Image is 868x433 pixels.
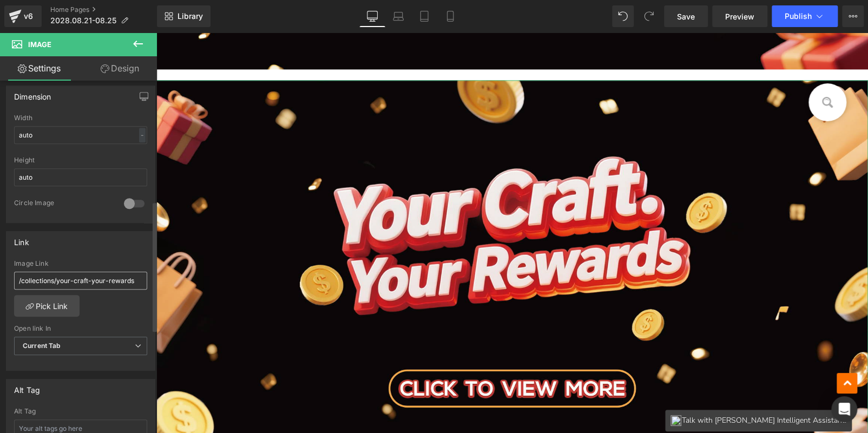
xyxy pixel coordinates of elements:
div: Dimension [14,86,51,101]
span: Image [28,40,51,49]
span: Save [677,11,695,22]
span: Library [177,11,203,21]
button: Undo [612,5,634,27]
div: Width [14,114,147,122]
a: New Library [157,5,211,27]
a: Mobile [437,5,463,27]
iframe: To enrich screen reader interactions, please activate Accessibility in Grammarly extension settings [156,32,868,433]
div: Circle Image [14,199,113,210]
a: Talk with [PERSON_NAME] Intelligent Assistant. [509,377,695,399]
input: https://your-shop.myshopify.com [14,272,147,290]
div: Image Link [14,260,147,267]
span: Publish [785,12,812,21]
input: auto [14,126,147,144]
button: Redo [638,5,660,27]
div: Alt Tag [14,379,40,395]
b: Current Tab [23,342,61,350]
div: Alt Tag [14,408,147,415]
img: client-btn.png [514,383,525,393]
div: Open Intercom Messenger [831,396,857,422]
div: Open link In [14,325,147,332]
div: v6 [22,9,35,23]
div: - [139,128,146,142]
div: Height [14,156,147,164]
a: Preview [712,5,767,27]
div: Link [14,232,29,247]
a: v6 [4,5,42,27]
a: Tablet [411,5,437,27]
span: Preview [725,11,754,22]
input: auto [14,168,147,186]
a: Laptop [385,5,411,27]
button: Publish [772,5,838,27]
span: 2028.08.21-08.25 [50,16,116,25]
a: Pick Link [14,295,80,317]
span: Talk with [PERSON_NAME] Intelligent Assistant. [525,383,690,393]
a: Home Pages [50,5,157,14]
a: Desktop [359,5,385,27]
a: Design [81,56,159,81]
button: More [842,5,864,27]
